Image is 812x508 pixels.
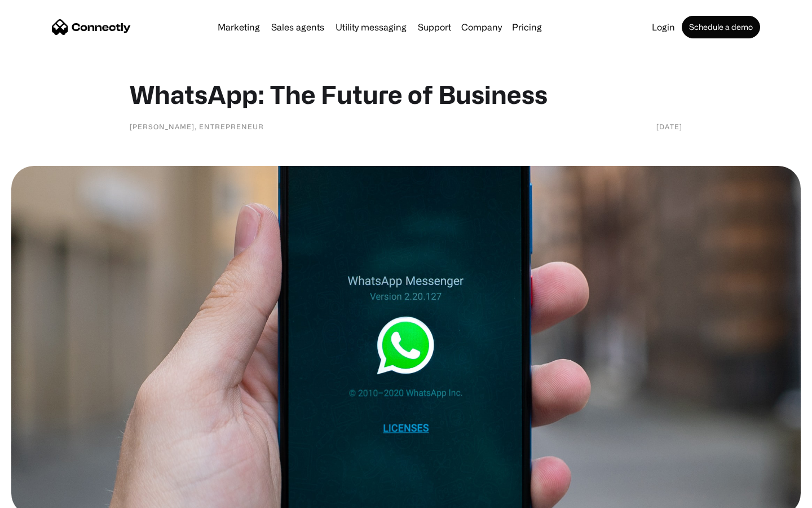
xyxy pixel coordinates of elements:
a: Marketing [213,23,264,32]
div: Company [461,19,502,35]
ul: Language list [23,488,68,504]
a: Support [413,23,456,32]
a: Login [647,23,679,32]
div: [PERSON_NAME], Entrepreneur [130,121,264,132]
aside: Language selected: English [11,488,68,504]
h1: WhatsApp: The Future of Business [130,79,682,110]
a: Schedule a demo [682,16,760,38]
div: [DATE] [656,121,682,132]
a: Sales agents [267,23,329,32]
a: Pricing [507,23,546,32]
a: Utility messaging [331,23,411,32]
